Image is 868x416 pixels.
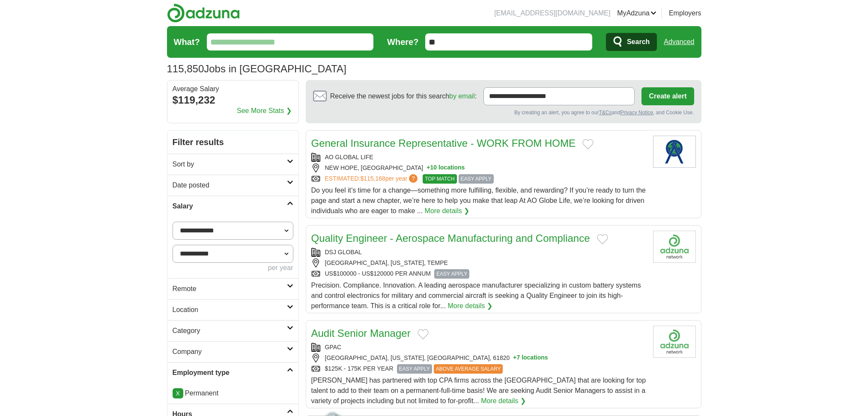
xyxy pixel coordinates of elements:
[167,299,298,320] a: Location
[167,175,298,196] a: Date posted
[418,329,429,339] button: Add to favorite jobs
[173,326,287,336] h2: Category
[173,201,287,211] h2: Salary
[173,388,293,398] li: Permanent
[653,326,696,358] img: Company logo
[597,234,608,244] button: Add to favorite jobs
[167,320,298,341] a: Category
[311,327,411,339] a: Audit Senior Manager
[167,131,298,154] h2: Filter results
[360,175,385,182] span: $115,168
[627,33,650,51] span: Search
[167,196,298,217] a: Salary
[173,388,183,398] a: X
[459,174,494,184] span: EASY APPLY
[311,343,646,352] div: GPAC
[311,153,646,162] div: AO GLOBAL LIFE
[173,347,287,357] h2: Company
[513,354,516,363] span: +
[173,86,293,92] div: Average Salary
[425,206,470,216] a: More details ❯
[174,36,200,48] label: What?
[427,163,465,172] button: +10 locations
[582,139,594,149] button: Add to favorite jobs
[599,110,611,116] a: T&Cs
[311,248,646,257] div: DSJ GLOBAL
[494,8,610,18] li: [EMAIL_ADDRESS][DOMAIN_NAME]
[167,362,298,383] a: Employment type
[311,259,646,267] div: [GEOGRAPHIC_DATA], [US_STATE], TEMPE
[167,61,204,77] span: 115,850
[513,354,548,363] button: +7 locations
[313,109,694,116] div: By creating an alert, you agree to our and , and Cookie Use.
[173,159,287,169] h2: Sort by
[423,174,456,184] span: TOP MATCH
[237,106,292,116] a: See More Stats ❯
[606,33,657,51] button: Search
[434,364,503,374] span: ABOVE AVERAGE SALARY
[311,377,646,404] span: [PERSON_NAME] has partnered with top CPA firms across the [GEOGRAPHIC_DATA] that are looking for ...
[620,110,653,116] a: Privacy Notice
[669,8,701,18] a: Employers
[173,263,293,273] div: per year
[641,87,694,105] button: Create alert
[664,33,694,51] a: Advanced
[311,282,641,309] span: Precision. Compliance. Innovation. A leading aerospace manufacturer specializing in custom batter...
[173,180,287,190] h2: Date posted
[409,174,418,183] span: ?
[167,341,298,362] a: Company
[173,368,287,378] h2: Employment type
[653,231,696,263] img: Company logo
[167,154,298,175] a: Sort by
[447,301,492,311] a: More details ❯
[325,174,420,184] a: ESTIMATED:$115,168per year?
[434,269,469,279] span: EASY APPLY
[330,91,477,101] span: Receive the newest jobs for this search :
[449,92,475,100] a: by email
[311,163,646,172] div: NEW HOPE, [GEOGRAPHIC_DATA]
[311,187,646,214] span: Do you feel it’s time for a change—something more fulfilling, flexible, and rewarding? If you’re ...
[617,8,656,18] a: MyAdzuna
[397,364,432,374] span: EASY APPLY
[311,354,646,363] div: [GEOGRAPHIC_DATA], [US_STATE], [GEOGRAPHIC_DATA], 61820
[173,92,293,108] div: $119,232
[173,305,287,315] h2: Location
[481,396,526,406] a: More details ❯
[311,269,646,279] div: US$100000 - US$120000 PER ANNUM
[167,3,240,23] img: Adzuna logo
[311,364,646,374] div: $125K - 175K PER YEAR
[387,36,418,48] label: Where?
[311,137,576,149] a: General Insurance Representative - WORK FROM HOME
[173,284,287,294] h2: Remote
[653,136,696,168] img: Company logo
[167,278,298,299] a: Remote
[311,232,590,244] a: Quality Engineer - Aerospace Manufacturing and Compliance
[167,63,346,74] h1: Jobs in [GEOGRAPHIC_DATA]
[427,163,430,172] span: +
